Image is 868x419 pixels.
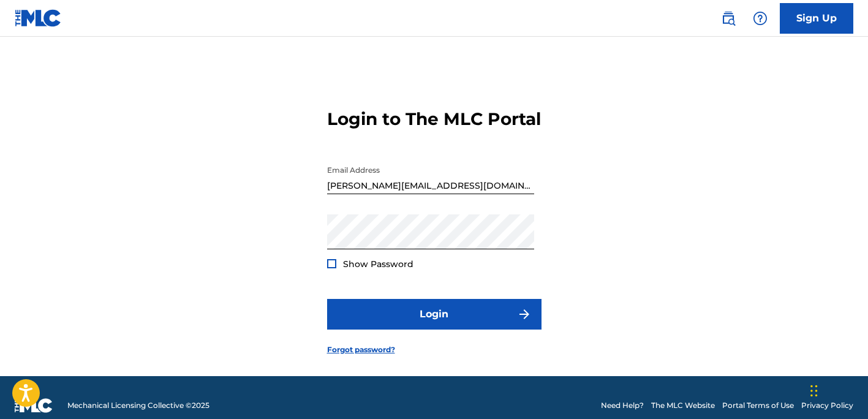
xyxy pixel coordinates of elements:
span: Mechanical Licensing Collective © 2025 [67,400,209,411]
div: Help [748,6,772,31]
img: search [721,11,736,26]
button: Login [327,299,542,330]
iframe: Chat Widget [807,360,868,419]
h3: Login to The MLC Portal [327,108,541,130]
img: help [753,11,768,26]
a: The MLC Website [651,400,715,411]
span: Show Password [343,259,413,270]
div: Arrastrar [810,372,818,409]
img: MLC Logo [15,9,62,27]
img: f7272a7cc735f4ea7f67.svg [517,307,532,322]
a: Portal Terms of Use [722,400,794,411]
img: logo [15,398,53,413]
a: Sign Up [780,3,853,34]
a: Need Help? [601,400,644,411]
div: Widget de chat [807,360,868,419]
a: Forgot password? [327,344,395,355]
a: Public Search [716,6,741,31]
a: Privacy Policy [801,400,853,411]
